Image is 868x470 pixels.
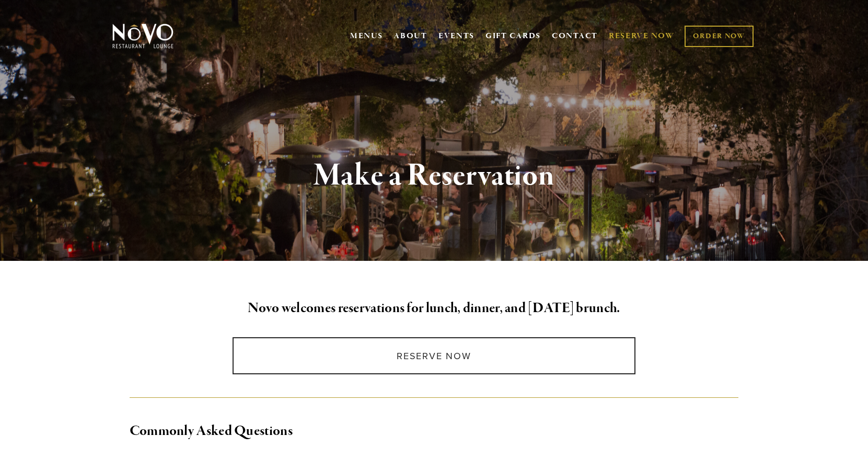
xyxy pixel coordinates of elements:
[609,26,675,46] a: RESERVE NOW
[314,156,554,196] strong: Make a Reservation
[130,420,739,442] h2: Commonly Asked Questions
[130,297,739,319] h2: Novo welcomes reservations for lunch, dinner, and [DATE] brunch.
[233,337,635,374] a: Reserve Now
[685,26,753,47] a: ORDER NOW
[438,31,474,41] a: EVENTS
[552,26,598,46] a: CONTACT
[485,26,541,46] a: GIFT CARDS
[394,31,427,41] a: ABOUT
[350,31,383,41] a: MENUS
[110,23,176,49] img: Novo Restaurant &amp; Lounge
